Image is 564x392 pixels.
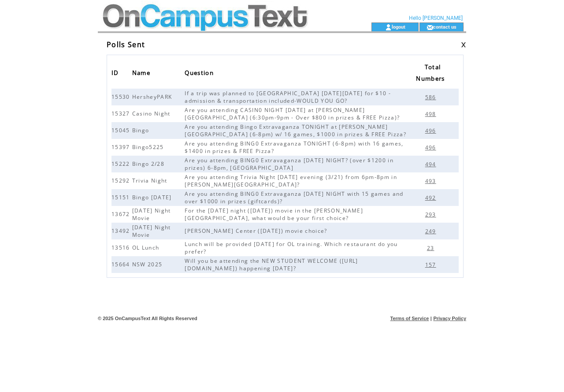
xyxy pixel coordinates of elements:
[409,15,463,21] span: Hello [PERSON_NAME]
[425,160,441,168] a: 494
[111,127,132,134] span: 15045
[132,194,174,201] span: Bingo [DATE]
[425,228,438,235] span: 249
[427,24,433,31] img: contact_us_icon.gif
[132,67,152,81] span: Name
[433,316,466,321] a: Privacy Policy
[132,93,174,101] span: HersheyPARK
[430,316,432,321] span: |
[425,110,441,117] a: 498
[132,143,166,151] span: Bingo5225
[425,211,438,218] span: 293
[425,144,438,151] span: 496
[425,110,438,118] span: 498
[185,240,397,255] span: Lunch will be provided [DATE] for OL training. Which restaurant do you prefer?
[185,190,403,205] span: Are you attending BING0 Extravaganza [DATE] NIGHT with 15 games and over $1000 in prizes (giftcar...
[425,210,441,218] a: 293
[425,194,438,202] span: 492
[111,93,132,101] span: 15530
[425,227,441,235] a: 249
[425,127,441,134] a: 496
[111,110,132,117] span: 15327
[425,194,441,201] a: 492
[132,244,162,251] span: OL Lunch
[132,177,170,184] span: Trivia Night
[425,93,438,101] span: 586
[132,160,167,168] span: Bingo 2/28
[425,93,441,101] a: 586
[132,224,171,239] span: [DATE] Night Movie
[425,127,438,134] span: 496
[111,67,123,81] a: ID
[185,106,402,121] span: Are you attending CASIN0 NIGHT [DATE] at [PERSON_NAME][GEOGRAPHIC_DATA] (6:30pm-9pm - Over $800 i...
[185,257,358,272] span: Will you be attending the NEW STUDENT WELCOME ([URL][DOMAIN_NAME]) happening [DATE]?
[98,316,197,321] span: © 2025 OnCampusText All Rights Reserved
[132,110,173,117] span: Casino Night
[132,261,165,268] span: NSW 2025
[111,67,121,81] span: ID
[107,40,145,49] span: Polls Sent
[132,207,171,222] span: [DATE] Night Movie
[111,261,132,268] span: 15664
[111,177,132,184] span: 15292
[132,67,155,81] a: Name
[111,194,132,201] span: 15151
[185,123,408,138] span: Are you attending Bingo Extravaganza TONIGHT at [PERSON_NAME][GEOGRAPHIC_DATA] (6-8pm) w/ 16 game...
[392,24,405,30] a: logout
[185,140,403,155] span: Are you attending BING0 Extravaganza TONIGHT (6-8pm) with 16 games, $1400 in prizes & FREE Pizza?
[425,261,438,269] span: 157
[427,244,437,252] span: 23
[185,207,363,222] span: For the [DATE] night ([DATE]) movie in the [PERSON_NAME][GEOGRAPHIC_DATA], what would be your fir...
[385,24,392,31] img: account_icon.gif
[111,227,132,235] span: 13492
[185,67,218,81] a: Question
[185,67,216,81] span: Question
[185,157,393,172] span: Are you attending BING0 Extravaganza [DATE] NIGHT? (over $1200 in prizes) 6-8pm, [GEOGRAPHIC_DATA]
[390,316,429,321] a: Terms of Service
[433,24,456,30] a: contact us
[185,90,391,105] span: If a trip was planned to [GEOGRAPHIC_DATA] [DATE][DATE] for $10 - admission & transportation incl...
[111,160,132,168] span: 15222
[185,173,397,188] span: Are you attending Trivia Night [DATE] evening (3/21) from 6pm-8pm in [PERSON_NAME][GEOGRAPHIC_DATA]?
[425,143,441,151] a: 496
[416,61,447,87] span: Total Numbers
[132,127,152,134] span: Bingo
[425,177,438,185] span: 493
[425,177,441,184] a: 493
[425,261,441,268] a: 157
[185,227,329,235] span: [PERSON_NAME] Center ([DATE]) movie choice?
[111,210,132,218] span: 13672
[111,143,132,151] span: 15397
[416,60,449,86] a: Total Numbers
[111,244,132,251] span: 13516
[427,244,439,251] a: 23
[425,161,438,168] span: 494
